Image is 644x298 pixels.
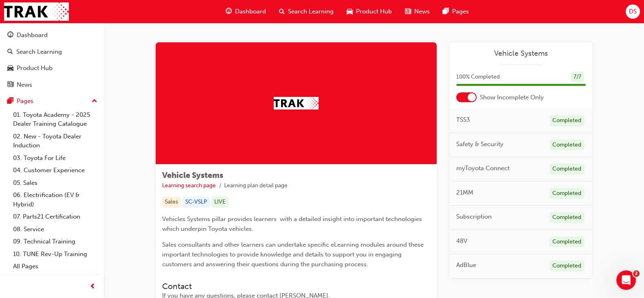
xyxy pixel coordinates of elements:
[3,44,101,59] a: Search Learning
[7,65,13,72] span: car-icon
[452,7,469,16] span: Pages
[17,31,48,40] div: Dashboard
[17,64,53,73] div: Product Hub
[626,4,640,19] button: DS
[10,210,101,223] a: 07. Parts21 Certification
[162,282,430,291] h3: Contact
[219,3,273,20] a: guage-iconDashboard
[456,72,500,82] span: 100 % Completed
[92,96,97,107] span: up-icon
[17,80,32,90] div: News
[436,3,475,20] a: pages-iconPages
[456,115,470,125] span: TSS3
[162,197,181,208] div: Sales
[549,237,584,248] div: Completed
[162,182,216,189] a: Learning search page
[633,270,640,277] span: 2
[10,130,101,152] a: 02. New - Toyota Dealer Induction
[340,3,398,20] a: car-iconProduct Hub
[7,48,13,56] span: search-icon
[10,164,101,177] a: 04. Customer Experience
[7,81,13,89] span: news-icon
[3,94,101,109] button: Pages
[549,164,584,175] div: Completed
[398,3,436,20] a: news-iconNews
[226,7,232,17] span: guage-icon
[273,3,340,20] a: search-iconSearch Learning
[10,235,101,248] a: 09. Technical Training
[549,140,584,151] div: Completed
[182,197,210,208] div: SC-VSLP
[456,164,510,173] span: myToyota Connect
[456,188,473,197] span: 21MM
[3,28,101,43] a: Dashboard
[405,7,411,17] span: news-icon
[456,237,467,246] span: 48V
[7,98,13,105] span: pages-icon
[224,181,288,191] li: Learning plan detail page
[274,97,319,110] img: Trak
[480,93,544,102] span: Show Incomplete Only
[10,248,101,261] a: 10. TUNE Rev-Up Training
[162,241,425,268] span: Sales consultants and other learners can undertake specific eLearning modules around these import...
[629,7,637,16] span: DS
[288,7,334,16] span: Search Learning
[3,77,101,92] a: News
[10,189,101,210] a: 06. Electrification (EV & Hybrid)
[549,188,584,199] div: Completed
[3,26,101,94] button: DashboardSearch LearningProduct HubNews
[443,7,449,17] span: pages-icon
[414,7,430,16] span: News
[456,140,503,149] span: Safety & Security
[211,197,229,208] div: LIVE
[4,2,69,21] img: Trak
[10,223,101,236] a: 08. Service
[279,7,285,17] span: search-icon
[235,7,266,16] span: Dashboard
[10,260,101,273] a: All Pages
[456,261,476,270] span: AdBlue
[7,32,13,39] span: guage-icon
[571,72,584,83] div: 7 / 7
[90,282,96,292] span: prev-icon
[3,61,101,76] a: Product Hub
[10,109,101,130] a: 01. Toyota Academy - 2025 Dealer Training Catalogue
[456,49,586,58] a: Vehicle Systems
[356,7,392,16] span: Product Hub
[162,171,223,180] span: Vehicle Systems
[549,115,584,126] div: Completed
[549,261,584,272] div: Completed
[347,7,353,17] span: car-icon
[162,215,424,232] span: Vehicles Systems pillar provides learners with a detailed insight into important technologies whi...
[10,177,101,189] a: 05. Sales
[16,47,62,57] div: Search Learning
[456,212,492,221] span: Subscription
[17,96,33,106] div: Pages
[616,270,636,290] iframe: Intercom live chat
[549,212,584,223] div: Completed
[10,152,101,164] a: 03. Toyota For Life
